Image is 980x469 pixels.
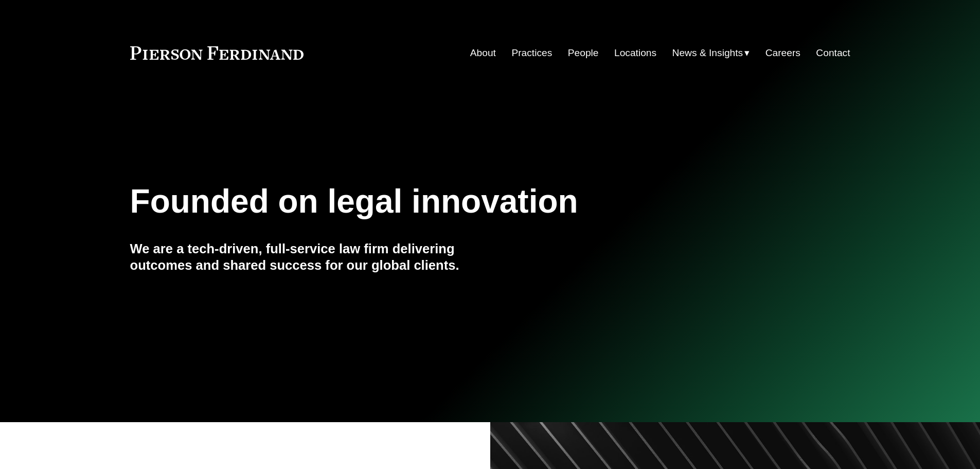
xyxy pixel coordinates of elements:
h1: Founded on legal innovation [130,183,730,220]
a: folder dropdown [672,43,750,63]
a: Practices [511,43,552,63]
a: Careers [765,43,800,63]
a: Locations [614,43,656,63]
span: News & Insights [672,44,743,62]
h4: We are a tech-driven, full-service law firm delivering outcomes and shared success for our global... [130,240,490,274]
a: People [568,43,599,63]
a: Contact [816,43,850,63]
a: About [470,43,496,63]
